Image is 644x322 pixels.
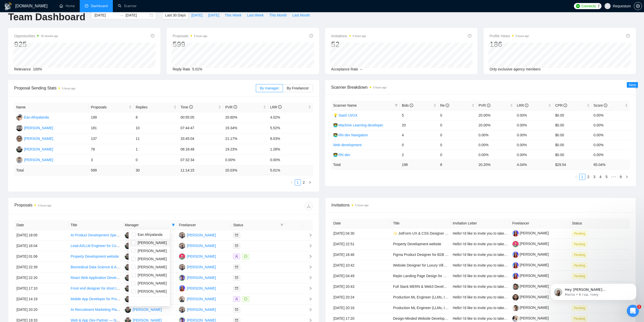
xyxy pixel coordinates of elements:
[393,285,502,289] a: Full Stack MERN & Web3 Developer Needed for DEX Project Update
[59,4,75,8] a: homeHome
[393,263,489,267] a: Website Designer for Luxury Villas in [GEOGRAPHIC_DATA]
[71,254,119,258] a: Property Development website
[179,286,216,290] a: IP[PERSON_NAME]
[89,123,134,134] td: 181
[512,230,519,237] img: c1o0rOVReXCKi1bnQSsgHbaWbvfM_HSxWVsvTMtH2C50utd8VeU_52zlHuo4ie9fkT
[223,144,268,155] td: 19.23%
[14,40,58,49] div: 925
[333,103,357,107] span: Scanner Name
[553,110,592,120] td: $0.00
[604,104,607,107] span: info-circle
[309,34,313,37] span: info-circle
[125,253,131,260] img: AS
[280,223,283,226] span: filter
[512,284,549,288] a: [PERSON_NAME]
[598,3,600,9] span: 7
[512,273,519,279] img: c1o0rOVReXCKi1bnQSsgHbaWbvfM_HSxWVsvTMtH2C50utd8VeU_52zlHuo4ie9fkT
[572,252,587,258] span: Pending
[353,35,366,37] time: 5 hours ago
[333,133,368,137] a: 👨‍💻 RN dev Navigation
[71,308,155,312] a: AI Recruitment Marketing Platform MVP Development
[133,307,162,312] div: [PERSON_NAME]
[16,114,23,121] img: EA
[179,264,185,270] img: PG
[91,4,108,8] span: Dashboard
[172,223,175,226] span: filter
[179,275,216,279] a: MP[PERSON_NAME]
[572,231,589,235] a: Pending
[624,174,630,180] li: Next Page
[512,263,549,267] a: [PERSON_NAME]
[279,221,284,229] span: filter
[476,130,515,140] td: 0.00%
[138,289,167,293] span: [PERSON_NAME]
[575,175,578,178] span: left
[189,11,205,19] button: [DATE]
[394,102,399,109] span: filter
[235,276,238,279] span: mail
[393,295,489,299] a: Production ML Engineer (LLMs, Image Gen, Personalization)
[393,231,532,235] a: ✨ JotForm UX & CSS Designer Needed to Elevate Aesthetic (Match [DOMAIN_NAME])
[178,134,223,144] td: 33:45:04
[604,174,610,180] li: 5
[179,275,185,281] img: MP
[11,15,19,23] img: Profile image for Mariia
[138,241,167,245] span: [PERSON_NAME]
[515,130,553,140] td: 0.00%
[553,130,592,140] td: $0.00
[490,40,529,49] div: 186
[592,140,630,150] td: 0.00%
[16,125,23,131] img: VL
[331,33,366,39] span: Invitations
[125,243,131,249] img: AS
[597,174,604,180] li: 4
[581,3,597,9] span: Connects:
[187,232,216,238] div: [PERSON_NAME]
[187,254,216,259] div: [PERSON_NAME]
[512,262,519,269] img: c1o0rOVReXCKi1bnQSsgHbaWbvfM_HSxWVsvTMtH2C50utd8VeU_52zlHuo4ie9fkT
[16,126,53,130] a: VL[PERSON_NAME]
[179,318,216,322] a: MP[PERSON_NAME]
[333,113,358,117] a: 💡 SaaS UI/UX
[225,12,241,18] span: This Week
[22,15,87,84] span: Hey [PERSON_NAME][EMAIL_ADDRESS][DOMAIN_NAME], Looks like your Upwork agency Requestum ran out of...
[618,174,624,180] li: 9
[490,33,529,39] span: Profile Views
[393,242,441,246] a: Property Development website
[235,234,238,237] span: mail
[270,105,282,109] span: LRR
[260,86,279,90] span: By manager
[125,275,131,281] img: AS
[125,275,162,279] a: AS[PERSON_NAME]
[179,285,185,292] img: IP
[89,102,134,112] th: Proposals
[555,103,567,107] span: CPR
[85,4,88,8] span: dashboard
[393,316,513,320] a: Design-Minded Website Development Project Manager/Operations Manager
[606,4,609,8] span: user
[395,104,398,107] span: filter
[585,174,591,180] li: 2
[187,275,216,280] div: [PERSON_NAME]
[400,120,438,130] td: 20
[16,146,23,153] img: AS
[512,283,519,290] img: c14DhYixHXKOjO1Rn8ocQbD3KHUcnE4vZS4feWtSSrA9NC5rkM_scuoP2bXUv12qzp
[333,153,350,157] a: 👨‍💻 RN dev
[290,181,293,184] span: left
[301,180,307,185] a: 2
[268,123,313,134] td: 5.52%
[24,136,53,141] div: [PERSON_NAME]
[393,306,489,310] a: Production ML Engineer (LLMs, Image Gen, Personalization)
[592,110,630,120] td: 0.00%
[187,264,216,270] div: [PERSON_NAME]
[610,174,618,180] li: Next 5 Pages
[187,307,216,312] div: [PERSON_NAME]
[438,130,477,140] td: 0
[138,233,162,237] span: Ean Afriyalanda
[119,13,123,17] span: swap-right
[543,273,644,308] iframe: Intercom notifications повідомлення
[247,12,264,18] span: Last Week
[393,274,481,278] a: Replo Landing Page Design for DTC Supplement Brand
[400,140,438,150] td: 0
[24,125,53,131] div: [PERSON_NAME]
